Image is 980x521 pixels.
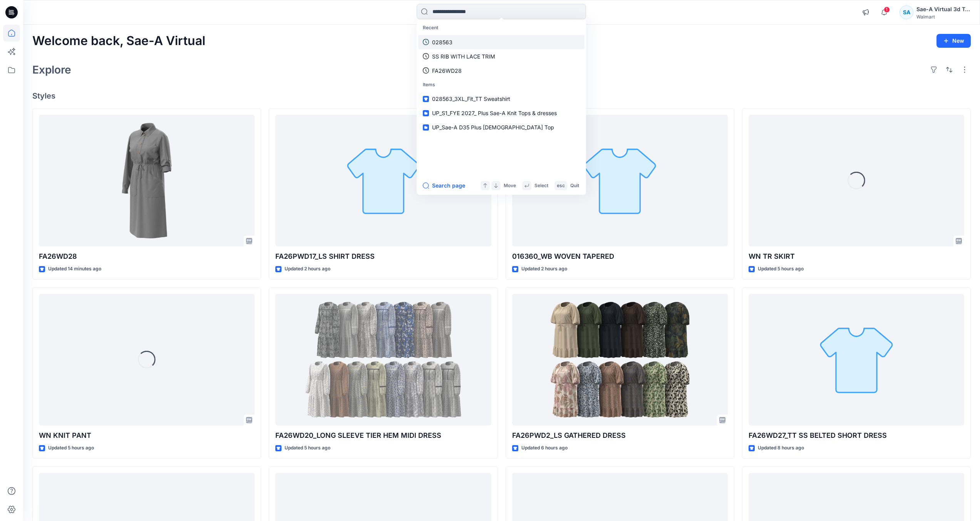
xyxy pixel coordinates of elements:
[758,265,804,273] p: Updated 5 hours ago
[39,251,255,262] p: FA26WD28
[32,91,971,101] h4: Styles
[504,182,516,190] p: Move
[749,430,964,441] p: FA26WD27_TT SS BELTED SHORT DRESS
[275,115,491,247] a: FA26PWD17_LS SHIRT DRESS
[418,49,585,64] a: SS RIB WITH LACE TRIM
[48,444,94,452] p: Updated 5 hours ago
[512,294,728,426] a: FA26PWD2_LS GATHERED DRESS
[432,95,510,102] span: 028563_3XL_Fit_TT Sweatshirt
[521,265,567,273] p: Updated 2 hours ago
[749,251,964,262] p: WN TR SKIRT
[884,7,890,13] span: 1
[432,52,495,60] p: SS RIB WITH LACE TRIM
[418,92,585,106] a: 028563_3XL_Fit_TT Sweatshirt
[936,34,971,48] button: New
[432,38,452,46] p: 028563
[432,124,554,131] span: UP_Sae-A D35 Plus [DEMOGRAPHIC_DATA] Top
[512,251,728,262] p: 016360_WB WOVEN TAPERED
[275,294,491,426] a: FA26WD20_LONG SLEEVE TIER HEM MIDI DRESS
[39,430,255,441] p: WN KNIT PANT
[418,106,585,120] a: UP_S1_FYE 2027_ Plus Sae-A Knit Tops & dresses
[39,115,255,247] a: FA26WD28
[432,67,462,75] p: FA26WD28
[285,265,330,273] p: Updated 2 hours ago
[900,5,913,19] div: SA
[418,120,585,134] a: UP_Sae-A D35 Plus [DEMOGRAPHIC_DATA] Top
[418,64,585,78] a: FA26WD28
[285,444,330,452] p: Updated 5 hours ago
[758,444,804,452] p: Updated 8 hours ago
[275,251,491,262] p: FA26PWD17_LS SHIRT DRESS
[423,181,465,190] button: Search page
[512,115,728,247] a: 016360_WB WOVEN TAPERED
[418,35,585,49] a: 028563
[557,182,565,190] p: esc
[32,64,71,76] h2: Explore
[521,444,568,452] p: Updated 6 hours ago
[916,5,970,14] div: Sae-A Virtual 3d Team
[48,265,101,273] p: Updated 14 minutes ago
[32,34,205,48] h2: Welcome back, Sae-A Virtual
[570,182,579,190] p: Quit
[275,430,491,441] p: FA26WD20_LONG SLEEVE TIER HEM MIDI DRESS
[534,182,548,190] p: Select
[916,14,970,20] div: Walmart
[749,294,964,426] a: FA26WD27_TT SS BELTED SHORT DRESS
[512,430,728,441] p: FA26PWD2_LS GATHERED DRESS
[418,78,585,92] p: Items
[432,110,557,116] span: UP_S1_FYE 2027_ Plus Sae-A Knit Tops & dresses
[418,21,585,35] p: Recent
